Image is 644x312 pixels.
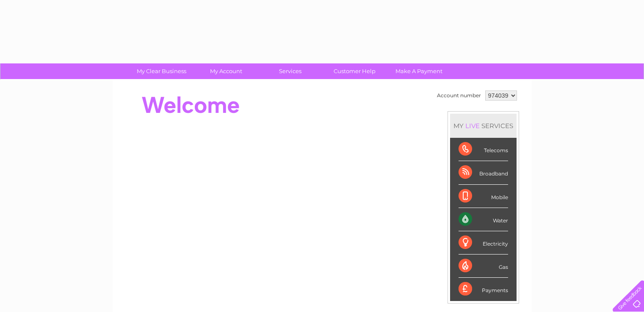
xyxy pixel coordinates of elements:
[450,114,517,138] div: MY SERVICES
[255,63,325,79] a: Services
[459,208,508,231] div: Water
[384,63,454,79] a: Make A Payment
[320,63,390,79] a: Customer Help
[127,63,196,79] a: My Clear Business
[459,161,508,184] div: Broadband
[191,63,261,79] a: My Account
[459,278,508,301] div: Payments
[459,255,508,278] div: Gas
[459,138,508,161] div: Telecoms
[435,88,483,103] td: Account number
[459,231,508,255] div: Electricity
[464,122,481,130] div: LIVE
[459,185,508,208] div: Mobile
